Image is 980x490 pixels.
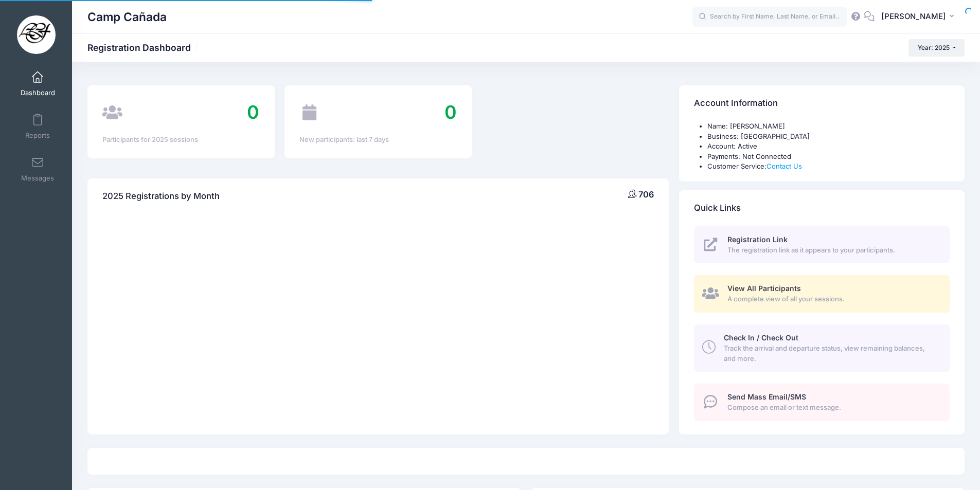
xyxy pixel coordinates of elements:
[694,226,950,264] a: Registration Link The registration link as it appears to your participants.
[17,15,56,54] img: Camp Cañada
[707,152,950,162] li: Payments: Not Connected
[875,5,965,29] button: [PERSON_NAME]
[13,108,62,144] a: Reports
[724,333,798,342] span: Check In / Check Out
[299,135,456,145] div: New participants: last 7 days
[694,89,778,118] h4: Account Information
[694,275,950,313] a: View All Participants A complete view of all your sessions.
[908,39,965,57] button: Year: 2025
[727,403,938,413] span: Compose an email or text message.
[727,392,806,401] span: Send Mass Email/SMS
[21,88,55,97] span: Dashboard
[707,121,950,132] li: Name: [PERSON_NAME]
[444,101,457,123] span: 0
[13,66,62,102] a: Dashboard
[13,151,62,187] a: Messages
[87,5,167,29] h1: Camp Cañada
[694,384,950,421] a: Send Mass Email/SMS Compose an email or text message.
[247,101,259,123] span: 0
[25,131,50,140] span: Reports
[707,141,950,152] li: Account: Active
[21,174,54,183] span: Messages
[638,189,654,199] span: 706
[102,182,220,211] h4: 2025 Registrations by Month
[918,44,950,51] span: Year: 2025
[767,162,802,170] a: Contact Us
[102,135,259,145] div: Participants for 2025 sessions
[727,235,788,244] span: Registration Link
[707,132,950,142] li: Business: [GEOGRAPHIC_DATA]
[727,284,801,293] span: View All Participants
[87,42,200,53] h1: Registration Dashboard
[707,161,950,172] li: Customer Service:
[724,343,938,364] span: Track the arrival and departure status, view remaining balances, and more.
[881,11,946,22] span: [PERSON_NAME]
[727,294,938,304] span: A complete view of all your sessions.
[694,324,950,372] a: Check In / Check Out Track the arrival and departure status, view remaining balances, and more.
[694,193,741,223] h4: Quick Links
[727,245,938,256] span: The registration link as it appears to your participants.
[692,7,847,27] input: Search by First Name, Last Name, or Email...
